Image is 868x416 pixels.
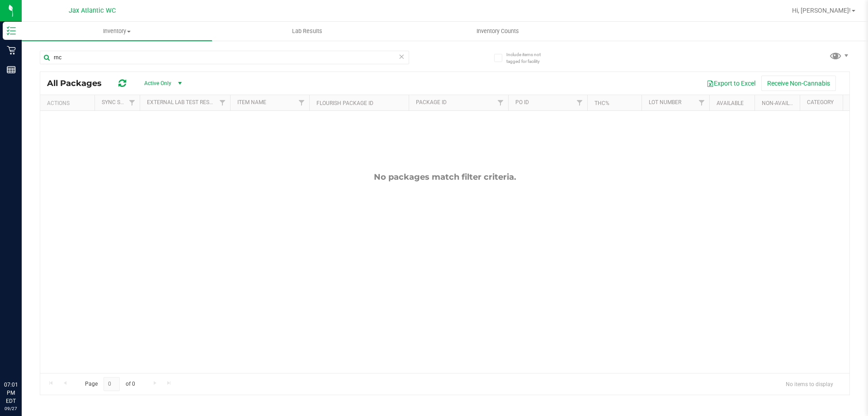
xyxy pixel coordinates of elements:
span: Inventory [22,27,212,35]
span: No items to display [778,377,840,391]
a: Filter [125,95,140,110]
p: 09/27 [4,405,18,412]
button: Export to Excel [701,76,761,91]
a: Filter [493,95,508,110]
span: Inventory Counts [464,27,531,35]
a: PO ID [515,99,529,105]
a: Category [807,99,834,105]
iframe: Resource center [9,344,36,371]
span: Hi, [PERSON_NAME]! [792,7,851,14]
span: Include items not tagged for facility [506,51,552,65]
a: Item Name [237,99,266,105]
a: Lot Number [649,99,681,105]
div: No packages match filter criteria. [40,172,849,182]
a: Filter [215,95,230,110]
a: Inventory Counts [402,22,593,41]
p: 07:01 PM EDT [4,381,18,405]
span: Page of 0 [77,377,142,391]
input: Search Package ID, Item Name, SKU, Lot or Part Number... [40,51,409,64]
inline-svg: Inventory [7,26,16,35]
span: All Packages [47,78,111,88]
button: Receive Non-Cannabis [761,76,836,91]
inline-svg: Retail [7,46,16,55]
div: Actions [47,100,91,106]
a: Inventory [22,22,212,41]
a: External Lab Test Result [147,99,218,105]
span: Clear [398,51,405,62]
span: Lab Results [280,27,335,35]
a: Lab Results [212,22,402,41]
a: Filter [572,95,587,110]
a: Package ID [416,99,447,105]
a: THC% [594,100,609,106]
a: Filter [294,95,309,110]
span: Jax Atlantic WC [69,7,116,14]
a: Flourish Package ID [316,100,373,106]
a: Filter [694,95,709,110]
a: Non-Available [762,100,802,106]
inline-svg: Reports [7,65,16,74]
a: Sync Status [102,99,137,105]
a: Available [717,100,744,106]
